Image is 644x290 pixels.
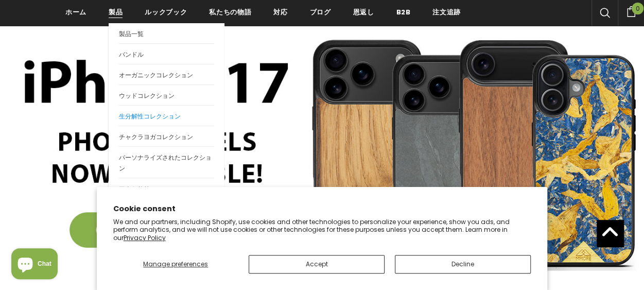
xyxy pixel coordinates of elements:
span: 対応 [273,7,287,17]
a: Privacy Policy [124,233,166,242]
a: チャクラヨガコレクション [119,126,214,146]
div: ドメイン: [DOMAIN_NAME] [27,27,119,36]
a: 生分解性コレクション [119,105,214,126]
h2: Cookie consent [113,203,531,214]
button: Manage preferences [113,255,238,274]
span: ブログ [309,7,330,17]
span: 0 [632,3,643,14]
inbox-online-store-chat: Shopify online store chat [8,248,61,282]
a: ウッドコレクション [119,84,214,105]
img: logo_orange.svg [16,16,25,25]
span: ホーム [65,7,86,17]
span: 恩返し [353,7,374,17]
a: パーソナライズされたコレクション [119,146,214,178]
span: 私たちの物語 [209,7,251,17]
a: オーガニックコレクション [119,64,214,84]
span: 製品一覧 [119,29,144,38]
span: チャクラヨガコレクション [119,132,193,141]
a: アクセサリー [119,178,214,198]
div: v 4.0.25 [29,16,50,25]
a: 0 [618,5,644,17]
div: キーワード流入 [119,62,166,69]
span: ウッドコレクション [119,91,175,100]
span: バンドル [119,50,144,59]
img: tab_domain_overview_orange.svg [35,61,43,69]
span: ルックブック [145,7,187,17]
span: オーガニックコレクション [119,71,193,79]
span: 製品 [109,7,123,17]
div: ドメイン概要 [46,62,86,69]
a: バンドル [119,43,214,64]
button: Accept [249,255,385,274]
img: tab_keywords_by_traffic_grey.svg [108,61,116,69]
button: Decline [395,255,531,274]
a: 製品一覧 [119,23,214,43]
span: B2B [396,7,410,17]
span: パーソナライズされたコレクション [119,153,212,173]
p: We and our partners, including Shopify, use cookies and other technologies to personalize your ex... [113,218,531,242]
span: Manage preferences [143,260,208,268]
span: 生分解性コレクション [119,112,181,121]
span: アクセサリー [119,184,156,193]
span: 注文追跡 [432,7,461,17]
img: website_grey.svg [16,27,25,36]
